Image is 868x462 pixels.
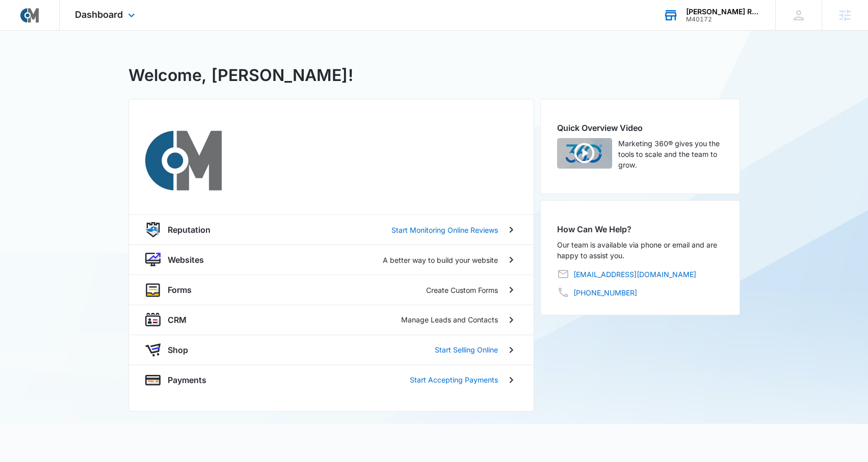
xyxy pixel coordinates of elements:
span: Dashboard [75,9,123,20]
p: CRM [168,314,187,326]
img: Courtside Marketing [20,6,39,24]
p: A better way to build your website [383,255,498,265]
p: Manage Leads and Contacts [401,314,498,325]
a: [EMAIL_ADDRESS][DOMAIN_NAME] [573,269,696,280]
h2: Quick Overview Video [557,122,723,134]
a: shopAppShopStart Selling Online [129,335,534,365]
h1: Welcome, [PERSON_NAME]! [128,63,353,88]
img: website [145,252,161,267]
a: crmCRMManage Leads and Contacts [129,305,534,335]
p: Create Custom Forms [426,285,498,295]
img: forms [145,282,161,297]
img: Quick Overview Video [557,138,612,169]
p: Start Monitoring Online Reviews [391,225,498,235]
a: websiteWebsitesA better way to build your website [129,244,534,275]
h2: How Can We Help? [557,223,723,235]
a: [PHONE_NUMBER] [573,287,637,298]
p: Websites [168,254,204,266]
a: paymentsPaymentsStart Accepting Payments [129,365,534,395]
p: Start Selling Online [435,344,498,355]
img: shopApp [145,342,161,358]
img: reputation [145,222,161,237]
p: Marketing 360® gives you the tools to scale and the team to grow. [618,138,723,170]
div: account name [686,8,760,16]
a: formsFormsCreate Custom Forms [129,275,534,305]
a: reputationReputationStart Monitoring Online Reviews [129,214,534,244]
div: account id [686,16,760,23]
img: payments [145,372,161,388]
p: Reputation [168,224,211,236]
p: Shop [168,344,188,356]
p: Forms [168,284,192,296]
img: Courtside Marketing [145,122,222,198]
p: Payments [168,374,206,386]
p: Our team is available via phone or email and are happy to assist you. [557,239,723,261]
img: crm [145,312,161,328]
p: Start Accepting Payments [410,374,498,385]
